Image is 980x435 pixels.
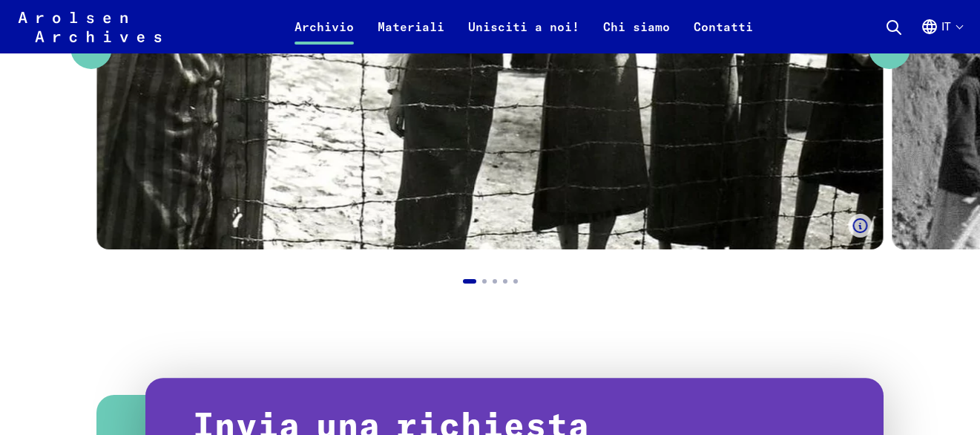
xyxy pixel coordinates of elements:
[921,18,962,53] button: Italiano, selezione lingua
[457,273,482,290] button: Go to slide 1
[283,18,366,53] a: Archivio
[849,214,872,238] button: Mostra didascalia
[456,18,591,53] a: Unisciti a noi!
[283,9,765,45] nav: Primaria
[476,273,493,290] button: Go to slide 2
[591,18,682,53] a: Chi siamo
[682,18,765,53] a: Contatti
[487,273,503,290] button: Go to slide 3
[507,273,524,290] button: Go to slide 5
[497,273,513,290] button: Go to slide 4
[366,18,456,53] a: Materiali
